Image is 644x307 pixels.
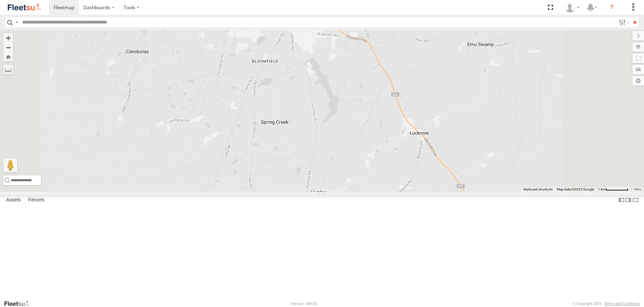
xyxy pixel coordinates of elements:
[557,187,594,191] span: Map data ©2025 Google
[606,2,617,13] i: ?
[632,195,639,205] label: Hide Summary Table
[3,52,13,61] button: Zoom Home
[4,300,35,307] a: Visit our Website
[3,158,17,172] button: Drag Pegman onto the map to open Street View
[598,187,606,191] span: 1 km
[7,3,42,12] img: fleetsu-logo-horizontal.svg
[634,188,641,190] a: Terms (opens in new tab)
[604,302,640,306] a: Terms and Conditions
[616,17,631,27] label: Search Filter Options
[625,195,632,205] label: Dock Summary Table to the Right
[25,196,48,205] label: Fences
[618,195,625,205] label: Dock Summary Table to the Left
[562,2,582,13] div: Darren Small
[3,33,13,43] button: Zoom in
[291,302,317,306] div: Version: 308.01
[3,43,13,52] button: Zoom out
[523,187,553,192] button: Keyboard shortcuts
[3,65,13,74] label: Measure
[3,196,24,205] label: Assets
[14,17,20,27] label: Search Query
[596,187,630,192] button: Map scale: 1 km per 63 pixels
[632,76,644,86] label: Map Settings
[572,302,640,306] div: © Copyright 2025 -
